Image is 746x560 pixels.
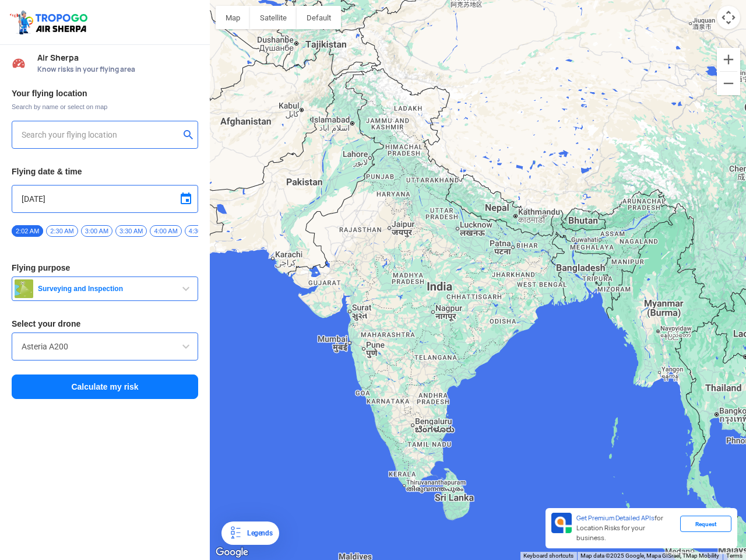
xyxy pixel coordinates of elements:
[81,225,112,237] span: 3:00 AM
[580,552,719,559] span: Map data ©2025 Google, Mapa GISrael, TMap Mobility
[12,276,198,301] button: Surveying and Inspection
[185,225,216,237] span: 4:30 AM
[213,545,251,560] a: Open this area in Google Maps (opens a new window)
[22,128,180,142] input: Search your flying location
[12,264,198,272] h3: Flying purpose
[150,225,181,237] span: 4:00 AM
[228,526,242,540] img: Legends
[717,6,740,29] button: Map camera controls
[523,552,573,560] button: Keyboard shortcuts
[726,552,743,559] a: Terms
[22,339,188,353] input: Search by name or Brand
[12,89,198,97] h3: Your flying location
[46,225,78,237] span: 2:30 AM
[12,320,198,328] h3: Select your drone
[12,167,198,176] h3: Flying date & time
[551,513,572,533] img: Premium APIs
[33,284,179,293] span: Surveying and Inspection
[717,72,740,95] button: Zoom out
[12,374,198,399] button: Calculate my risk
[242,526,272,540] div: Legends
[717,48,740,71] button: Zoom in
[22,192,188,206] input: Select Date
[9,9,92,36] img: ic_tgdronemaps.svg
[15,279,33,298] img: survey.png
[680,516,731,532] div: Request
[12,56,26,70] img: Risk Scores
[213,545,251,560] img: Google
[572,513,680,544] div: for Location Risks for your business.
[37,65,198,74] span: Know risks in your flying area
[250,6,297,29] button: Show satellite imagery
[12,225,43,237] span: 2:02 AM
[576,514,654,522] span: Get Premium Detailed APIs
[12,102,198,111] span: Search by name or select on map
[216,6,250,29] button: Show street map
[115,225,147,237] span: 3:30 AM
[37,53,198,62] span: Air Sherpa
